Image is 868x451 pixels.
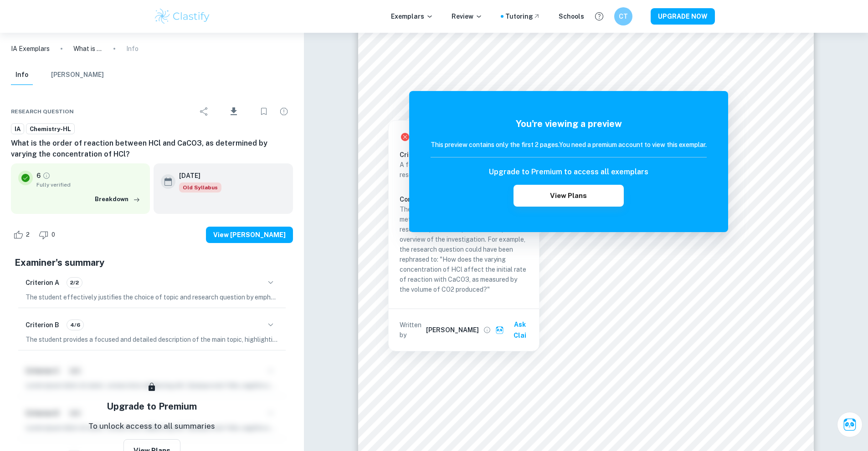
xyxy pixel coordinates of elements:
h6: Criterion B [400,150,535,160]
button: Info [11,65,33,85]
p: The student effectively justifies the choice of topic and research question by emphasizing the gl... [26,292,278,302]
span: 0 [46,230,60,239]
h6: Criterion A [26,278,59,288]
a: Chemistry-HL [26,123,75,135]
a: IA Exemplars [11,44,50,54]
p: To unlock access to all summaries [88,421,215,432]
h6: [PERSON_NAME] [426,325,479,335]
p: Review [452,11,483,21]
a: Grade fully verified [42,172,51,180]
h6: [DATE] [179,171,214,181]
button: View [PERSON_NAME] [206,227,293,243]
span: 2 [21,230,35,239]
div: Download [215,100,253,123]
button: CT [614,7,632,25]
p: Info [126,44,139,54]
span: IA [11,125,24,134]
img: Clastify logo [154,7,211,25]
a: Tutoring [505,11,540,21]
p: 6 [36,171,41,181]
h6: Upgrade to Premium to access all exemplars [489,167,648,177]
button: UPGRADE NOW [651,8,715,25]
a: Schools [559,11,584,21]
a: IA [11,123,24,135]
button: View Plans [514,185,624,207]
h6: CT [618,11,628,21]
span: Research question [11,107,74,116]
p: Written by [400,320,424,340]
button: [PERSON_NAME] [51,65,104,85]
span: Chemistry-HL [26,125,74,134]
h5: Upgrade to Premium [107,400,197,413]
span: Old Syllabus [179,182,221,193]
p: The student provides a focused and detailed description of the main topic, highlighting the signi... [26,334,278,345]
button: Help and Feedback [591,9,607,24]
div: Starting from the May 2025 session, the Chemistry IA requirements have changed. It's OK to refer ... [179,182,221,193]
div: Like [11,228,35,242]
h6: Comment [400,194,528,204]
p: What is the order of reaction between HCl and CaCO3, as determined by varying the concentration o... [73,44,103,54]
h6: This preview contains only the first 2 pages. You need a premium account to view this exemplar. [431,140,707,150]
p: The student should have included the method used for measurement in the research question to prov... [400,204,528,294]
span: 2/2 [67,279,82,287]
button: View full profile [481,324,493,336]
img: clai.svg [495,326,504,334]
p: Exemplars [391,11,433,21]
div: Report issue [275,102,293,121]
div: Bookmark [255,102,273,121]
h5: You're viewing a preview [431,117,707,131]
button: Ask Clai [837,412,863,437]
h6: Criterion B [26,320,59,330]
p: A focused and detailed description of the research question is present [400,160,528,180]
h5: Examiner's summary [15,256,289,269]
div: Share [195,102,213,121]
div: Dislike [36,228,60,242]
button: Ask Clai [493,316,535,344]
h6: What is the order of reaction between HCl and CaCO3, as determined by varying the concentration o... [11,138,293,160]
button: Breakdown [92,193,143,206]
span: Fully verified [36,181,143,189]
span: 4/6 [67,321,83,329]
